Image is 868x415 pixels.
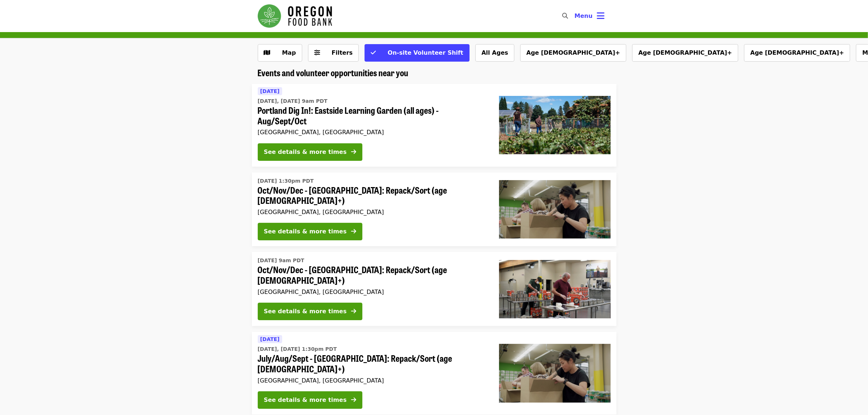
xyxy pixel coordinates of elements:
time: [DATE], [DATE] 9am PDT [258,97,328,105]
button: Age [DEMOGRAPHIC_DATA]+ [520,44,626,62]
input: Search [572,7,578,25]
i: arrow-right icon [351,148,356,155]
span: Oct/Nov/Dec - [GEOGRAPHIC_DATA]: Repack/Sort (age [DEMOGRAPHIC_DATA]+) [258,264,487,286]
i: arrow-right icon [351,228,356,235]
div: See details & more times [264,227,347,236]
span: Map [282,49,296,56]
span: [DATE] [260,88,280,94]
button: See details & more times [258,223,362,240]
button: Filters (0 selected) [308,44,359,62]
div: [GEOGRAPHIC_DATA], [GEOGRAPHIC_DATA] [258,129,487,136]
img: Oregon Food Bank - Home [258,4,332,28]
button: Toggle account menu [569,7,611,25]
div: See details & more times [264,396,347,404]
span: On-site Volunteer Shift [388,49,463,56]
img: July/Aug/Sept - Portland: Repack/Sort (age 8+) organized by Oregon Food Bank [499,344,611,402]
a: See details for "Oct/Nov/Dec - Portland: Repack/Sort (age 16+)" [252,252,616,326]
i: arrow-right icon [351,308,356,315]
i: check icon [371,49,376,56]
button: On-site Volunteer Shift [365,44,469,62]
img: Oct/Nov/Dec - Portland: Repack/Sort (age 16+) organized by Oregon Food Bank [499,260,611,318]
button: Age [DEMOGRAPHIC_DATA]+ [632,44,738,62]
div: [GEOGRAPHIC_DATA], [GEOGRAPHIC_DATA] [258,209,487,216]
i: bars icon [597,11,605,21]
i: arrow-right icon [351,396,356,403]
button: See details & more times [258,303,362,320]
a: See details for "July/Aug/Sept - Portland: Repack/Sort (age 8+)" [252,332,616,415]
span: Oct/Nov/Dec - [GEOGRAPHIC_DATA]: Repack/Sort (age [DEMOGRAPHIC_DATA]+) [258,185,487,206]
time: [DATE] 9am PDT [258,257,304,264]
div: See details & more times [264,307,347,316]
div: [GEOGRAPHIC_DATA], [GEOGRAPHIC_DATA] [258,377,487,384]
a: See details for "Portland Dig In!: Eastside Learning Garden (all ages) - Aug/Sept/Oct" [252,84,616,167]
button: See details & more times [258,391,362,409]
span: Portland Dig In!: Eastside Learning Garden (all ages) - Aug/Sept/Oct [258,105,487,126]
time: [DATE], [DATE] 1:30pm PDT [258,345,337,353]
button: All Ages [475,44,514,62]
button: Age [DEMOGRAPHIC_DATA]+ [744,44,850,62]
span: [DATE] [260,336,280,342]
button: Show map view [258,44,302,62]
div: [GEOGRAPHIC_DATA], [GEOGRAPHIC_DATA] [258,288,487,295]
div: See details & more times [264,148,347,156]
span: July/Aug/Sept - [GEOGRAPHIC_DATA]: Repack/Sort (age [DEMOGRAPHIC_DATA]+) [258,353,487,374]
button: See details & more times [258,143,362,161]
img: Portland Dig In!: Eastside Learning Garden (all ages) - Aug/Sept/Oct organized by Oregon Food Bank [499,96,611,154]
span: Menu [575,12,593,19]
img: Oct/Nov/Dec - Portland: Repack/Sort (age 8+) organized by Oregon Food Bank [499,180,611,238]
a: See details for "Oct/Nov/Dec - Portland: Repack/Sort (age 8+)" [252,172,616,247]
span: Events and volunteer opportunities near you [258,66,409,79]
time: [DATE] 1:30pm PDT [258,177,314,185]
i: sliders-h icon [314,49,320,56]
i: search icon [562,12,568,19]
i: map icon [264,49,270,56]
span: Filters [332,49,353,56]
